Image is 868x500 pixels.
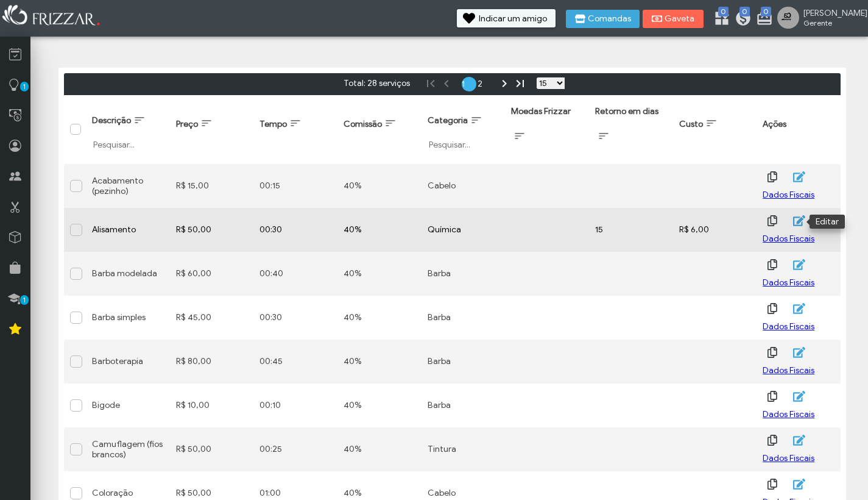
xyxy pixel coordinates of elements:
[422,208,506,252] td: Química
[771,475,772,493] span: ui-button
[771,299,772,318] span: ui-button
[763,168,781,186] button: ui-button
[771,343,772,362] span: ui-button
[763,119,786,129] span: Ações
[92,356,164,366] div: Barboterapia
[595,224,667,235] div: 15
[673,95,757,164] th: Custo: activate to sort column ascending
[344,119,382,129] span: Comissão
[422,95,506,164] th: Categoria: activate to sort column ascending
[788,343,806,362] button: ui-button
[259,268,331,279] div: 00:40
[763,186,814,204] span: Dados Fiscais
[763,274,814,292] button: Dados Fiscais
[176,180,248,191] div: R$ 15,00
[176,400,248,410] div: R$ 10,00
[422,164,506,208] td: Cabelo
[344,356,415,366] div: 40%
[788,212,806,230] button: ui-button
[457,9,556,27] button: Indicar um amigo
[718,7,729,16] span: 0
[788,387,806,405] button: ui-button
[761,7,771,16] span: 0
[756,10,768,29] a: 0
[763,318,814,336] button: Dados Fiscais
[344,444,415,454] div: 40%
[64,73,841,95] div: Paginação
[422,427,506,471] td: Tintura
[92,268,164,279] div: Barba modelada
[797,387,798,405] span: ui-button
[86,95,170,164] th: Descrição: activate to sort column ascending
[253,95,337,164] th: Tempo: activate to sort column ascending
[763,255,781,274] button: ui-button
[176,356,248,366] div: R$ 80,00
[344,224,415,235] div: 40%
[462,77,476,91] a: Page 1
[511,106,571,116] span: Moedas Frizzar
[763,230,814,248] button: Dados Fiscais
[777,7,862,31] a: [PERSON_NAME] Gerente
[679,119,703,129] span: Custo
[92,400,164,410] div: Bigode
[797,255,798,274] span: ui-button
[788,255,806,274] button: ui-button
[20,82,29,91] span: 1
[479,15,547,23] span: Indicar um amigo
[588,15,631,23] span: Comandas
[803,18,858,27] span: Gerente
[735,10,747,29] a: 0
[665,15,695,23] span: Gaveta
[797,299,798,318] span: ui-button
[797,343,798,362] span: ui-button
[259,444,331,454] div: 00:25
[92,138,164,151] input: Pesquisar...
[679,224,751,235] div: R$ 6,00
[763,362,814,380] button: Dados Fiscais
[259,488,331,498] div: 01:00
[92,439,164,460] div: Camuflagem (fios brancos)
[763,299,781,318] button: ui-button
[478,77,492,91] a: Page 2
[422,252,506,296] td: Barba
[92,488,164,498] div: Coloração
[763,405,814,424] button: Dados Fiscais
[763,212,781,230] button: ui-button
[713,10,725,29] a: 0
[176,488,248,498] div: R$ 50,00
[771,431,772,449] span: ui-button
[344,312,415,323] div: 40%
[176,444,248,454] div: R$ 50,00
[344,180,415,191] div: 40%
[176,312,248,323] div: R$ 45,00
[344,400,415,410] div: 40%
[92,224,164,235] div: Alisamento
[20,295,29,305] span: 1
[337,95,422,164] th: Comissão: activate to sort column ascending
[643,10,704,28] button: Gaveta
[589,95,673,164] th: Retorno em dias: activate to sort column ascending
[763,343,781,362] button: ui-button
[797,431,798,449] span: ui-button
[763,387,781,405] button: ui-button
[422,384,506,427] td: Barba
[170,95,254,164] th: Preço: activate to sort column ascending
[259,180,331,191] div: 00:15
[771,255,772,274] span: ui-button
[763,449,814,468] button: Dados Fiscais
[259,400,331,410] div: 00:10
[92,312,164,323] div: Barba simples
[259,312,331,323] div: 00:30
[595,106,658,116] span: Retorno em dias
[763,475,781,493] button: ui-button
[176,268,248,279] div: R$ 60,00
[788,168,806,186] button: ui-button
[422,340,506,384] td: Barba
[797,168,798,186] span: ui-button
[92,115,131,126] span: Descrição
